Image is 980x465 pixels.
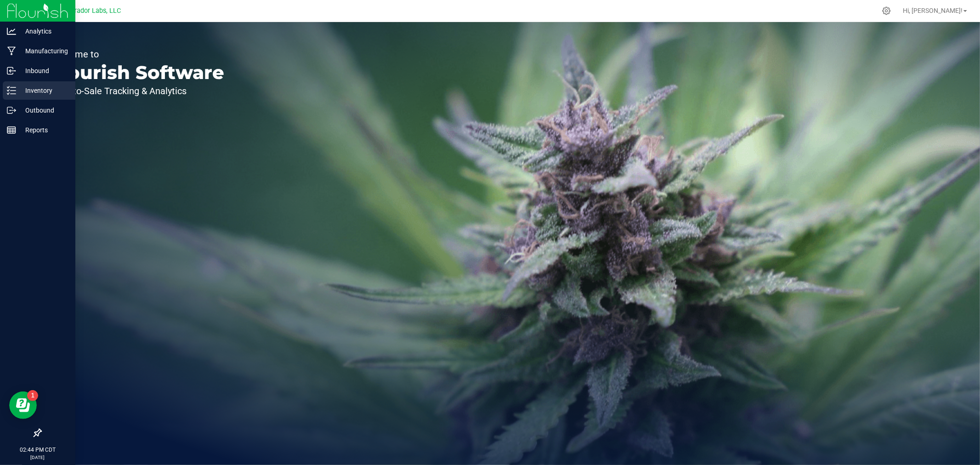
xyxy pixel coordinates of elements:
[4,446,71,454] p: 02:44 PM CDT
[4,454,71,461] p: [DATE]
[16,105,71,116] p: Outbound
[881,6,892,15] div: Manage settings
[16,85,71,96] p: Inventory
[27,390,38,401] iframe: Resource center unread badge
[7,106,16,115] inline-svg: Outbound
[7,66,16,75] inline-svg: Inbound
[67,7,121,15] span: Curador Labs, LLC
[7,46,16,56] inline-svg: Manufacturing
[16,125,71,136] p: Reports
[903,7,963,14] span: Hi, [PERSON_NAME]!
[7,86,16,95] inline-svg: Inventory
[50,86,224,96] p: Seed-to-Sale Tracking & Analytics
[9,391,37,419] iframe: Resource center
[7,125,16,135] inline-svg: Reports
[50,63,224,82] p: Flourish Software
[16,45,71,57] p: Manufacturing
[7,27,16,36] inline-svg: Analytics
[16,26,71,37] p: Analytics
[16,65,71,76] p: Inbound
[50,50,224,59] p: Welcome to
